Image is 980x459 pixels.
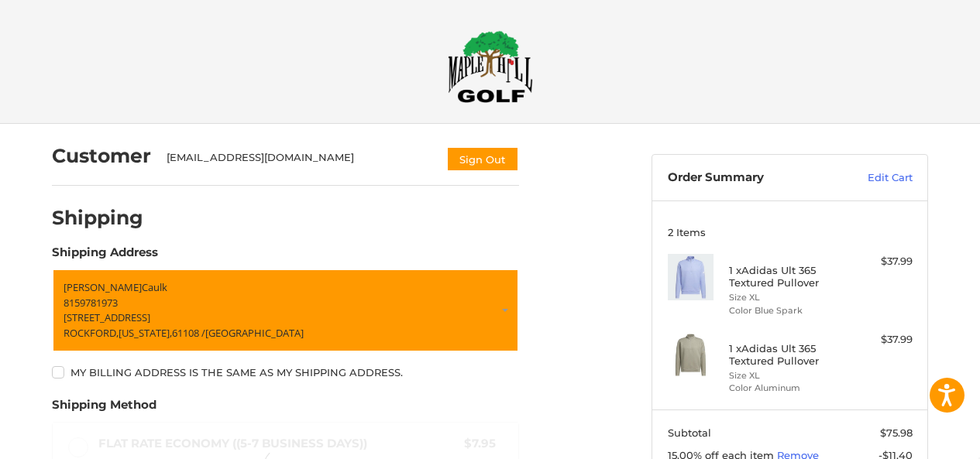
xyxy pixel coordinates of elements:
li: Size XL [729,369,848,382]
h4: 1 x Adidas Ult 365 Textured Pullover [729,342,848,368]
li: Color Aluminum [729,382,848,395]
span: Caulk [142,280,167,294]
span: ROCKFORD, [64,326,119,340]
li: Size XL [729,291,848,304]
label: My billing address is the same as my shipping address. [52,366,519,379]
span: Subtotal [668,426,711,439]
legend: Shipping Method [52,396,156,421]
div: [EMAIL_ADDRESS][DOMAIN_NAME] [167,150,432,172]
li: Color Blue Spark [729,304,848,317]
legend: Shipping Address [52,244,158,269]
a: Edit Cart [834,170,913,186]
span: [PERSON_NAME] [64,280,142,294]
div: $37.99 [851,254,913,269]
img: Maple Hill Golf [448,30,533,103]
span: [GEOGRAPHIC_DATA] [205,326,304,340]
button: Sign Out [446,146,519,172]
h4: 1 x Adidas Ult 365 Textured Pullover [729,264,848,289]
h2: Shipping [52,206,143,230]
h3: 2 Items [668,226,913,238]
h2: Customer [52,144,151,168]
span: [US_STATE], [119,326,172,340]
h3: Order Summary [668,170,834,186]
span: 61108 / [172,326,205,340]
a: Enter or select a different address [52,269,519,352]
span: [STREET_ADDRESS] [64,310,150,324]
div: $37.99 [851,332,913,348]
span: $75.98 [880,426,913,439]
span: 8159781973 [64,296,118,310]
